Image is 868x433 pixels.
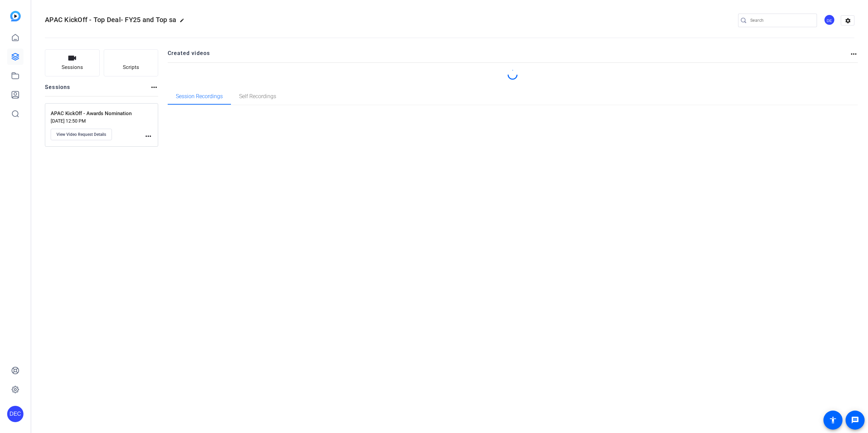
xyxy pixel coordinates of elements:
[62,64,83,71] span: Sessions
[841,16,855,26] mat-icon: settings
[168,49,850,62] h2: Created videos
[150,83,158,91] mat-icon: more_horiz
[239,94,276,99] span: Self Recordings
[10,11,21,21] img: blue-gradient.svg
[45,16,176,24] span: APAC KickOff - Top Deal- FY25 and Top sa
[123,64,139,71] span: Scripts
[45,49,100,76] button: Sessions
[850,50,858,58] mat-icon: more_horiz
[104,49,158,76] button: Scripts
[7,406,23,422] div: DEC
[144,132,152,140] mat-icon: more_horiz
[824,14,835,25] div: DE
[750,16,812,24] input: Search
[180,18,188,26] mat-icon: edit
[45,83,70,96] h2: Sessions
[824,14,836,26] ngx-avatar: David Edric Collado
[51,110,144,118] p: APAC KickOff - Awards Nomination
[56,132,106,137] span: View Video Request Details
[829,416,837,424] mat-icon: accessibility
[51,118,144,124] p: [DATE] 12:50 PM
[51,129,112,140] button: View Video Request Details
[176,94,223,99] span: Session Recordings
[851,416,859,424] mat-icon: message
